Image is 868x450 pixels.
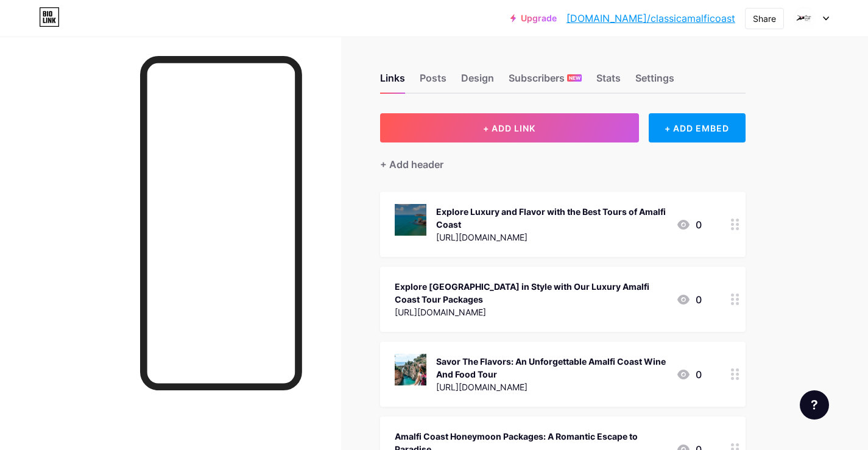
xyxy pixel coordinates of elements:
[510,13,557,23] a: Upgrade
[676,367,702,382] div: 0
[596,71,621,93] div: Stats
[676,217,702,232] div: 0
[483,123,535,133] span: + ADD LINK
[461,71,494,93] div: Design
[380,157,443,172] div: + Add header
[569,74,580,82] span: NEW
[436,381,666,393] div: [URL][DOMAIN_NAME]
[380,113,639,142] button: + ADD LINK
[793,7,816,30] img: classicamalficoast
[395,204,426,236] img: Explore Luxury and Flavor with the Best Tours of Amalfi Coast
[753,12,776,25] div: Share
[509,71,582,93] div: Subscribers
[395,354,426,385] img: Savor The Flavors: An Unforgettable Amalfi Coast Wine And Food Tour
[420,71,446,93] div: Posts
[566,11,735,26] a: [DOMAIN_NAME]/classicamalficoast
[395,306,666,318] div: [URL][DOMAIN_NAME]
[436,355,666,381] div: Savor The Flavors: An Unforgettable Amalfi Coast Wine And Food Tour
[676,292,702,307] div: 0
[436,205,666,231] div: Explore Luxury and Flavor with the Best Tours of Amalfi Coast
[649,113,746,142] div: + ADD EMBED
[635,71,674,93] div: Settings
[380,71,405,93] div: Links
[395,280,666,306] div: Explore [GEOGRAPHIC_DATA] in Style with Our Luxury Amalfi Coast Tour Packages
[436,231,666,244] div: [URL][DOMAIN_NAME]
